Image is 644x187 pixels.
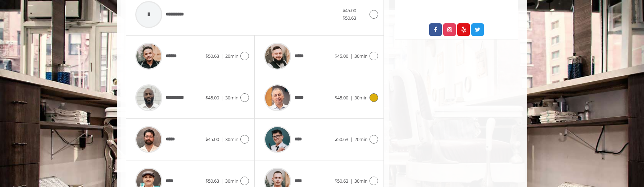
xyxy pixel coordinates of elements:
[205,53,219,59] span: $50.63
[225,136,239,142] span: 30min
[354,53,368,59] span: 30min
[354,136,368,142] span: 20min
[335,178,348,184] span: $50.63
[350,136,353,142] span: |
[335,53,348,59] span: $45.00
[354,178,368,184] span: 30min
[225,53,239,59] span: 20min
[335,136,348,142] span: $50.63
[221,53,223,59] span: |
[205,136,219,142] span: $45.00
[350,94,353,101] span: |
[343,7,359,21] span: $45.00 - $50.63
[350,178,353,184] span: |
[205,178,219,184] span: $50.63
[221,178,223,184] span: |
[354,94,368,101] span: 30min
[221,94,223,101] span: |
[225,178,239,184] span: 30min
[225,94,239,101] span: 30min
[350,53,353,59] span: |
[221,136,223,142] span: |
[335,94,348,101] span: $45.00
[205,94,219,101] span: $45.00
